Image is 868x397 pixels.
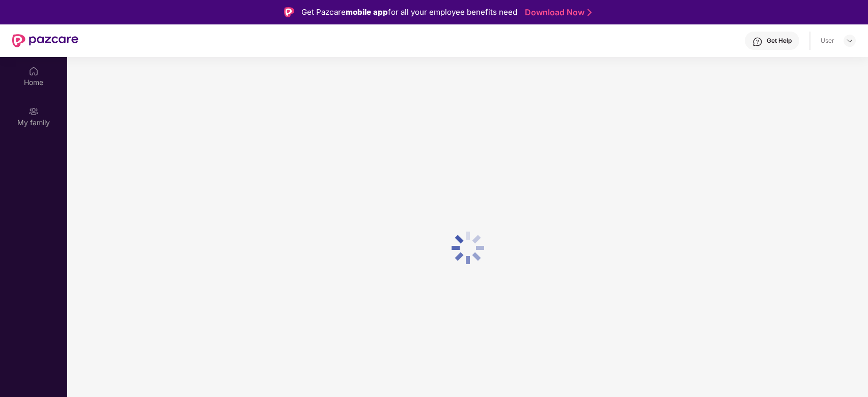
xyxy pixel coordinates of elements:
img: svg+xml;base64,PHN2ZyBpZD0iRHJvcGRvd24tMzJ4MzIiIHhtbG5zPSJodHRwOi8vd3d3LnczLm9yZy8yMDAwL3N2ZyIgd2... [846,37,854,45]
a: Download Now [525,7,589,18]
img: New Pazcare Logo [12,34,78,47]
img: Logo [284,7,294,17]
div: Get Pazcare for all your employee benefits need [301,6,517,18]
strong: mobile app [346,7,388,17]
img: svg+xml;base64,PHN2ZyB3aWR0aD0iMjAiIGhlaWdodD0iMjAiIHZpZXdCb3g9IjAgMCAyMCAyMCIgZmlsbD0ibm9uZSIgeG... [29,106,39,117]
div: User [821,37,834,45]
img: svg+xml;base64,PHN2ZyBpZD0iSG9tZSIgeG1sbnM9Imh0dHA6Ly93d3cudzMub3JnLzIwMDAvc3ZnIiB3aWR0aD0iMjAiIG... [29,66,39,76]
img: Stroke [587,7,592,18]
div: Get Help [767,37,792,45]
img: svg+xml;base64,PHN2ZyBpZD0iSGVscC0zMngzMiIgeG1sbnM9Imh0dHA6Ly93d3cudzMub3JnLzIwMDAvc3ZnIiB3aWR0aD... [752,37,763,47]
